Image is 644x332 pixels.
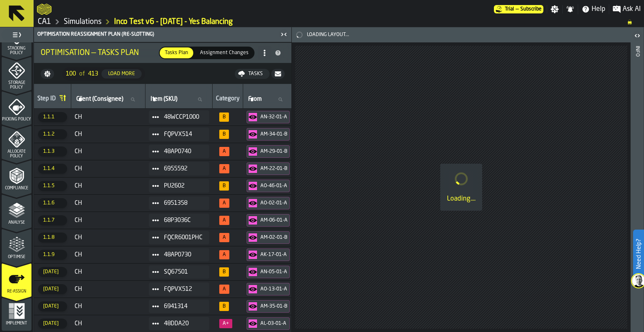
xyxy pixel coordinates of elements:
div: Optimisation — Tasks Plan [41,48,159,58]
label: button-toggle-Settings [547,5,562,13]
label: button-switch-multi-Tasks Plan [159,47,194,59]
span: Storage Policy [2,81,31,90]
div: Step ID [37,95,56,104]
span: Optimise [2,255,31,259]
button: button-AL-03-01-A [247,317,290,330]
div: AM-35-01-B [260,303,288,309]
button: button-AO-02-01-A [247,197,290,209]
div: ButtonLoadMore-Load More-Prev-First-Last [59,67,148,81]
span: 1.1.6 [38,198,67,208]
header: Info [631,27,644,332]
nav: Breadcrumb [37,17,641,27]
div: Loading.... [447,194,475,204]
li: menu Optimise [2,229,31,262]
button: button-AO-13-01-A [247,283,290,295]
label: button-toggle-Toggle Full Menu [2,29,31,41]
button: button- [41,69,54,79]
span: Loading Layout... [304,32,631,38]
label: button-toggle-Open [631,29,643,44]
span: 69% [219,164,229,173]
label: button-toggle-Ask AI [609,4,644,14]
div: AO-02-01-A [260,200,288,206]
span: CH [75,286,142,293]
label: button-switch-multi-Assignment Changes [194,47,254,59]
span: 80% [219,285,229,294]
span: PU2602 [164,183,203,189]
button: button-AN-32-01-A [247,111,290,123]
span: Picking Policy [2,117,31,122]
input: label [149,94,209,105]
li: menu Storage Policy [2,57,31,90]
span: 6941314 [164,303,203,310]
span: 48WCCP1000 [164,114,203,120]
span: CH [75,131,142,138]
span: 92% [219,112,229,122]
div: AK-17-01-A [260,252,288,258]
span: 48DDA20 [164,320,203,327]
div: thumb [195,47,254,58]
span: [DATE] [38,319,67,329]
input: label [247,94,289,105]
span: Tasks Plan [161,49,192,57]
a: link-to-/wh/i/76e2a128-1b54-4d66-80d4-05ae4c277723/simulations/50812b93-c7ef-4108-9cf8-2699ab8f7a5a [114,17,233,26]
div: Tasks [245,71,266,77]
div: AM-29-01-B [260,149,288,154]
li: menu Analyse [2,194,31,228]
span: FQPVX512 [164,286,203,293]
button: button-AM-22-01-B [247,162,290,175]
span: CH [75,269,142,275]
li: menu Picking Policy [2,91,31,125]
span: Allocate Policy [2,149,31,159]
span: 100 [66,71,76,77]
li: menu Stacking Policy [2,22,31,56]
span: 1.1.2 [38,129,67,139]
span: 50% [219,319,232,328]
span: 60% [219,233,229,242]
label: button-toggle-Notifications [563,5,578,13]
button: button- [271,69,285,79]
span: CH [75,200,142,207]
span: Subscribe [520,6,542,12]
div: AN-32-01-A [260,114,288,120]
span: of [79,71,85,77]
span: 84% [219,181,229,191]
span: 68P3036C [164,217,203,224]
button: button-AM-34-01-B [247,128,290,141]
div: AM-02-01-B [260,235,288,241]
span: 88% [219,130,229,139]
div: AO-13-01-A [260,286,288,292]
li: menu Allocate Policy [2,125,31,159]
a: link-to-/wh/i/76e2a128-1b54-4d66-80d4-05ae4c277723/pricing/ [494,5,543,13]
span: Trial [505,6,514,12]
span: 6955592 [164,165,203,172]
span: Help [592,4,605,14]
a: link-to-/wh/i/76e2a128-1b54-4d66-80d4-05ae4c277723 [38,17,51,26]
li: menu Compliance [2,160,31,193]
a: link-to-/wh/i/76e2a128-1b54-4d66-80d4-05ae4c277723 [64,17,101,26]
button: button-AO-46-01-A [247,180,290,192]
span: 64% [219,147,229,156]
label: button-toggle-Help [578,4,609,14]
div: AO-46-01-A [260,183,288,189]
span: 1.1.3 [38,146,67,157]
button: button-AM-02-01-B [247,231,290,244]
li: menu Re-assign [2,263,31,297]
div: AN-05-01-A [260,269,288,275]
span: 1.1.4 [38,164,67,174]
span: Assignment Changes [197,49,252,57]
span: CH [75,165,142,172]
span: CH [75,217,142,224]
header: Optimisation Reassignment plan (Re-Slotting) [34,27,291,42]
span: Stacking Policy [2,46,31,55]
span: Ask AI [623,4,641,14]
button: button-AM-35-01-B [247,300,290,313]
span: 1.1.5 [38,181,67,191]
div: AL-03-01-A [260,321,288,327]
span: 1.1.7 [38,215,67,225]
div: thumb [160,47,193,58]
span: FQPVX514 [164,131,203,138]
span: Compliance [2,186,31,191]
span: 79% [219,199,229,208]
span: 413 [88,71,98,77]
span: 1.1.8 [38,233,67,243]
